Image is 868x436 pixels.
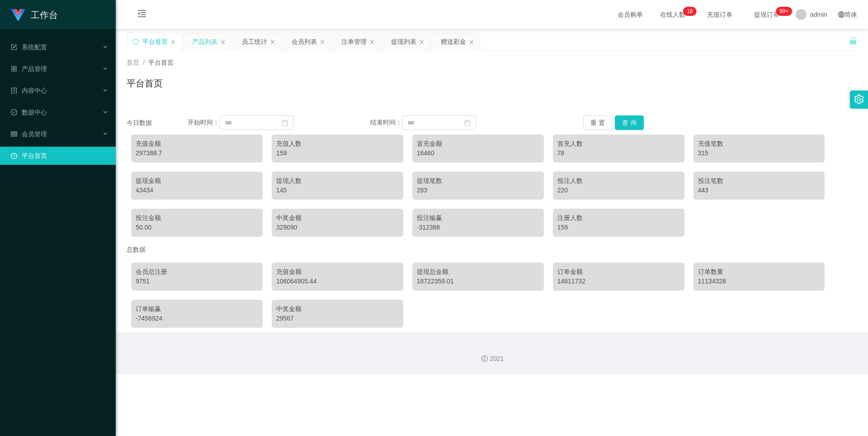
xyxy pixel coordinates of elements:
div: 充值金额 [276,267,399,277]
div: 329090 [276,223,399,232]
span: 产品管理 [11,65,47,72]
div: 50.00 [136,223,258,232]
div: 今日数据 [127,118,188,128]
div: 提现金额 [136,176,258,186]
div: 充值金额 [136,139,258,149]
div: 106064905.44 [276,277,399,286]
i: 图标: close [170,39,176,45]
i: 图标: global [838,11,844,18]
div: 订单输赢 [136,304,258,314]
div: 14811732 [557,277,680,286]
div: 注单管理 [341,33,367,50]
span: 会员管理 [11,130,47,138]
sup: 980 [776,7,792,16]
div: 投注金额 [136,213,258,223]
div: 283 [417,186,539,195]
i: 图标: menu-fold [127,0,157,29]
span: 系统配置 [11,43,47,51]
div: 投注笔数 [698,176,821,186]
sup: 18 [683,7,696,16]
div: 443 [698,186,821,195]
i: 图标: appstore-o [11,66,17,72]
div: 首充人数 [557,139,680,149]
div: 投注人数 [557,176,680,186]
div: 提现总金额 [417,267,539,277]
div: 43434 [136,186,258,195]
div: 注册人数 [557,213,680,223]
span: 在线人数 [656,11,690,18]
div: 159 [276,149,399,158]
div: 平台首页 [142,33,168,50]
span: 内容中心 [11,87,47,94]
div: 提现列表 [391,33,416,50]
div: 18722359.01 [417,277,539,286]
i: 图标: close [369,39,375,45]
div: 16460 [417,149,539,158]
i: 图标: form [11,44,17,50]
div: 产品列表 [192,33,217,50]
i: 图标: calendar [282,120,288,126]
div: 员工统计 [242,33,267,50]
div: 赠送彩金 [441,33,466,50]
span: 提现订单 [750,11,784,18]
div: 中奖金额 [276,213,399,223]
h1: 工作台 [31,0,58,29]
div: 220 [557,186,680,195]
div: 145 [276,186,399,195]
i: 图标: copyright [481,355,488,362]
i: 图标: close [220,39,226,45]
span: 开始时间： [188,119,219,126]
i: 图标: setting [854,94,864,104]
span: 平台首页 [148,59,174,66]
img: logo.9652507e.png [11,9,25,22]
h1: 平台首页 [127,77,163,90]
i: 图标: close [419,39,425,45]
i: 图标: close [320,39,325,45]
i: 图标: close [270,39,275,45]
i: 图标: profile [11,87,17,94]
a: 工作台 [11,11,58,18]
div: 总数据 [127,241,857,258]
i: 图标: sync [132,38,139,45]
div: 315 [698,149,821,158]
span: 数据中心 [11,109,47,116]
div: 29567 [276,314,399,323]
div: 会员列表 [292,33,317,50]
a: 图标: dashboard平台首页 [11,147,108,165]
div: 充值笔数 [698,139,821,149]
i: 图标: check-circle-o [11,109,17,115]
div: -312388 [417,223,539,232]
span: / [143,59,145,66]
div: 提现人数 [276,176,399,186]
div: 159 [557,223,680,232]
div: 充值人数 [276,139,399,149]
span: 充值订单 [703,11,737,18]
span: 首页 [127,59,139,66]
i: 图标: unlock [849,37,857,45]
div: 订单金额 [557,267,680,277]
div: 78 [557,149,680,158]
div: 中奖金额 [276,304,399,314]
p: 1 [687,7,690,16]
button: 查 询 [615,115,644,130]
p: 8 [690,7,693,16]
div: 9751 [136,277,258,286]
div: 2021 [123,354,861,364]
div: 投注输赢 [417,213,539,223]
div: 会员总注册 [136,267,258,277]
button: 重 置 [583,115,612,130]
i: 图标: calendar [464,120,471,126]
span: 结束时间： [370,119,402,126]
div: 首充金额 [417,139,539,149]
div: 订单数量 [698,267,821,277]
div: 11134328 [698,277,821,286]
div: -7456924 [136,314,258,323]
div: 提现笔数 [417,176,539,186]
i: 图标: close [469,39,474,45]
i: 图标: table [11,131,17,137]
div: 297388.7 [136,149,258,158]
